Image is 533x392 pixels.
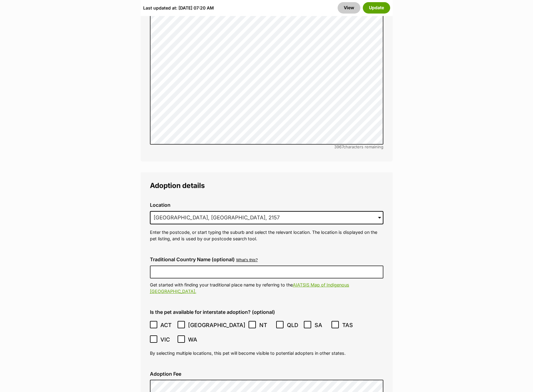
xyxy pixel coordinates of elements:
[143,2,214,13] div: Last updated at: [DATE] 07:20 AM
[160,335,174,344] span: VIC
[342,321,356,329] span: TAS
[236,258,258,262] button: What's this?
[150,371,383,377] label: Adoption Fee
[150,229,383,242] p: Enter the postcode, or start typing the suburb and select the relevant location. The location is ...
[150,182,383,190] legend: Adoption details
[188,321,245,329] span: [GEOGRAPHIC_DATA]
[287,321,301,329] span: QLD
[259,321,273,329] span: NT
[188,335,202,344] span: WA
[315,321,328,329] span: SA
[150,350,383,356] p: By selecting multiple locations, this pet will become visible to potential adopters in other states.
[150,202,383,208] label: Location
[150,257,235,262] label: Traditional Country Name (optional)
[338,2,360,13] a: View
[150,309,383,315] label: Is the pet available for interstate adoption? (optional)
[160,321,174,329] span: ACT
[150,211,383,225] input: Enter suburb or postcode
[150,282,383,295] p: Get started with finding your traditional place name by referring to the
[363,2,390,13] button: Update
[334,144,343,149] span: 3967
[150,145,383,149] div: characters remaining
